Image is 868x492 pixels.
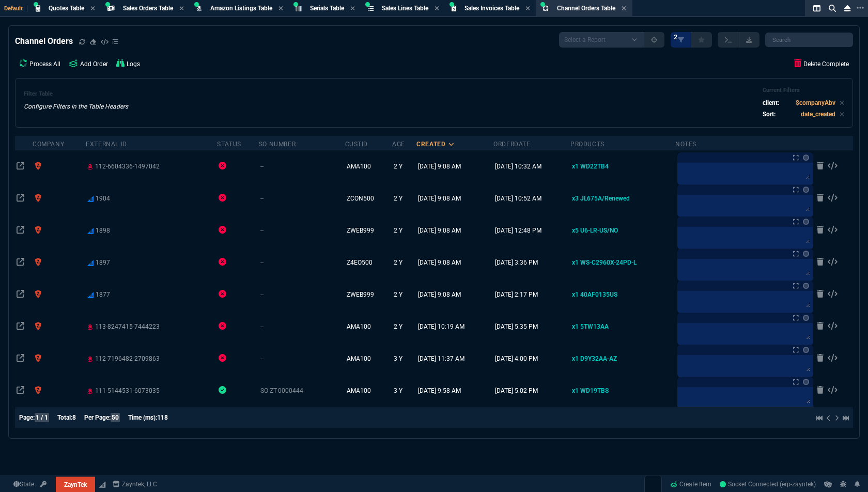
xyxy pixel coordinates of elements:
[493,182,570,214] td: [DATE] 10:52 AM
[572,290,617,299] span: x1 40AF0135US
[840,2,855,14] nx-icon: Close Workbench
[382,5,428,12] span: Sales Lines Table
[347,355,371,362] span: AMA100
[416,343,493,375] td: [DATE] 11:37 AM
[179,5,184,13] nx-icon: Close Tab
[112,54,144,74] a: Logs
[493,247,570,279] td: [DATE] 3:36 PM
[572,194,630,203] span: x3 JL675A/Renewed
[392,375,416,407] td: 3 Y
[416,247,493,279] td: [DATE] 9:08 AM
[33,140,64,148] div: company
[49,5,84,12] span: Quotes Table
[17,194,25,203] nx-icon: Open In Opposite Panel
[17,226,25,235] nx-icon: Open In Opposite Panel
[392,150,416,182] td: 2 Y
[37,480,50,489] a: API TOKEN
[260,387,303,394] span: SO-ZT-0000444
[347,387,371,394] span: AMA100
[416,375,493,407] td: [DATE] 9:58 AM
[622,5,626,13] nx-icon: Close Tab
[96,227,110,234] span: 1898
[572,322,609,331] span: x1 5TW13AA
[674,33,677,41] span: 2
[128,414,157,421] span: Time (ms):
[96,195,110,202] span: 1904
[96,259,110,266] span: 1897
[392,279,416,311] td: 2 Y
[416,140,445,148] div: Created
[123,5,173,12] span: Sales Orders Table
[95,323,160,330] span: 113-8247415-7444223
[278,5,283,13] nx-icon: Close Tab
[796,99,835,106] code: $companyAbv
[572,226,618,235] span: x5 U6-LR-US/NO
[825,2,840,14] nx-icon: Search
[801,111,835,118] code: date_created
[790,54,853,74] a: Delete Complete
[95,355,160,362] span: 112-7196482-2709863
[857,3,864,13] nx-icon: Open New Tab
[675,140,696,148] div: Notes
[416,279,493,311] td: [DATE] 9:08 AM
[763,87,844,94] h6: Current Filters
[347,291,374,298] span: ZWEB999
[525,5,530,13] nx-icon: Close Tab
[347,259,373,266] span: Z4EO500
[763,98,779,107] p: client:
[572,386,609,395] span: x1 WD19TBS
[15,35,73,48] h4: Channel Orders
[17,290,25,299] nx-icon: Open In Opposite Panel
[310,5,344,12] span: Serials Table
[10,480,37,489] a: Global State
[493,311,570,343] td: [DATE] 5:35 PM
[765,33,853,47] input: Search
[90,5,95,13] nx-icon: Close Tab
[763,110,776,119] p: Sort:
[110,480,160,489] a: msbcCompanyName
[17,322,25,331] nx-icon: Open In Opposite Panel
[572,258,637,267] span: x1 WS-C2960X-24PD-L
[392,343,416,375] td: 3 Y
[720,480,816,489] a: m7xkCIGrCmQS4BnXAAFU
[35,413,49,422] span: 1 / 1
[84,414,111,421] span: Per Page:
[493,140,530,148] div: OrderDate
[65,54,112,74] a: Add Order
[416,150,493,182] td: [DATE] 9:08 AM
[15,54,65,74] a: Process All
[86,140,127,148] div: External Id
[435,5,439,13] nx-icon: Close Tab
[24,90,128,98] h6: Filter Table
[345,140,368,148] div: CustID
[210,5,272,12] span: Amazon Listings Table
[572,162,609,171] span: x1 WD22TB4
[464,5,519,12] span: Sales Invoices Table
[96,291,110,298] span: 1877
[95,163,160,170] span: 112-6604336-1497042
[666,476,716,492] a: Create Item
[347,323,371,330] span: AMA100
[392,247,416,279] td: 2 Y
[493,375,570,407] td: [DATE] 5:02 PM
[57,414,72,421] span: Total:
[72,414,76,421] span: 8
[720,481,816,488] span: Socket Connected (erp-zayntek)
[17,162,25,171] nx-icon: Open In Opposite Panel
[24,102,128,111] p: Configure Filters in the Table Headers
[95,387,160,394] span: 111-5144531-6073035
[493,150,570,182] td: [DATE] 10:32 AM
[493,214,570,247] td: [DATE] 12:48 PM
[493,343,570,375] td: [DATE] 4:00 PM
[416,214,493,247] td: [DATE] 9:08 AM
[493,279,570,311] td: [DATE] 2:17 PM
[347,195,374,202] span: ZCON500
[572,354,617,363] span: x1 D9Y32AA-AZ
[347,163,371,170] span: AMA100
[392,214,416,247] td: 2 Y
[350,5,355,13] nx-icon: Close Tab
[217,140,241,148] div: Status
[570,140,605,148] div: Products
[19,414,35,421] span: Page:
[17,354,25,363] nx-icon: Open In Opposite Panel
